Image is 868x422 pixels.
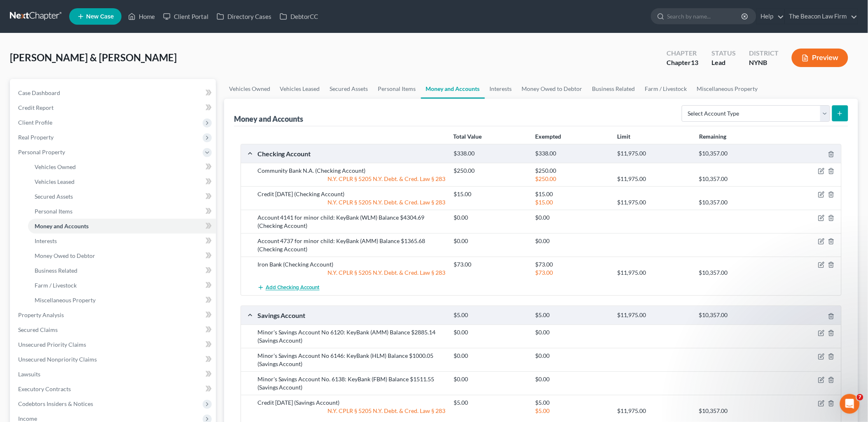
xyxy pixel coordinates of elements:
[18,356,97,363] span: Unsecured Nonpriority Claims
[449,190,531,198] div: $15.00
[253,352,449,368] div: Minor's Savings Account No 6146: KeyBank (HLM) Balance $1000.05 (Savings Account)
[613,269,695,277] div: $11,975.00
[485,79,517,99] a: Interests
[711,49,736,58] div: Status
[253,175,449,183] div: N.Y. CPLR § 5205 N.Y. Debt. & Cred. Law § 283
[35,282,77,289] span: Farm / Livestock
[28,219,216,234] a: Money and Accounts
[35,297,96,304] span: Miscellaneous Property
[531,175,613,183] div: $250.00
[35,267,77,274] span: Business Related
[613,198,695,206] div: $11,975.00
[12,352,216,367] a: Unsecured Nonpriority Claims
[587,79,640,99] a: Business Related
[667,58,698,67] div: Chapter
[35,223,89,230] span: Money and Accounts
[253,311,449,320] div: Savings Account
[695,407,777,415] div: $10,357.00
[12,86,216,100] a: Case Dashboard
[531,167,613,175] div: $250.00
[224,79,275,99] a: Vehicles Owned
[449,237,531,245] div: $0.00
[213,9,276,24] a: Directory Cases
[253,237,449,253] div: Account 4737 for minor child: KeyBank (AMM) Balance $1365.68 (Checking Account)
[18,341,86,348] span: Unsecured Priority Claims
[449,328,531,336] div: $0.00
[325,79,373,99] a: Secured Assets
[531,407,613,415] div: $5.00
[28,234,216,248] a: Interests
[234,114,304,124] div: Money and Accounts
[159,9,213,24] a: Client Portal
[695,150,777,158] div: $10,357.00
[449,167,531,175] div: $250.00
[695,175,777,183] div: $10,357.00
[35,178,75,185] span: Vehicles Leased
[613,407,695,415] div: $11,975.00
[531,260,613,269] div: $73.00
[613,311,695,319] div: $11,975.00
[667,9,743,24] input: Search by name...
[517,79,587,99] a: Money Owed to Debtor
[699,133,726,140] strong: Remaining
[840,394,860,414] iframe: Intercom live chat
[18,89,60,96] span: Case Dashboard
[531,375,613,383] div: $0.00
[12,322,216,337] a: Secured Claims
[531,198,613,206] div: $15.00
[792,49,848,67] button: Preview
[253,149,449,158] div: Checking Account
[695,269,777,277] div: $10,357.00
[275,79,325,99] a: Vehicles Leased
[531,328,613,336] div: $0.00
[531,190,613,198] div: $15.00
[449,352,531,360] div: $0.00
[12,382,216,396] a: Executory Contracts
[531,150,613,158] div: $338.00
[257,280,320,295] button: Add Checking Account
[266,285,320,291] span: Add Checking Account
[18,311,64,318] span: Property Analysis
[749,49,779,58] div: District
[35,252,95,259] span: Money Owed to Debtor
[421,79,485,99] a: Money and Accounts
[12,337,216,352] a: Unsecured Priority Claims
[18,415,37,422] span: Income
[253,269,449,277] div: N.Y. CPLR § 5205 N.Y. Debt. & Cred. Law § 283
[12,367,216,382] a: Lawsuits
[617,133,630,140] strong: Limit
[857,394,863,401] span: 7
[10,51,177,63] span: [PERSON_NAME] & [PERSON_NAME]
[18,134,54,141] span: Real Property
[253,375,449,392] div: Minor's Savings Account No. 6138: KeyBank (FBM) Balance $1511.55 (Savings Account)
[18,119,52,126] span: Client Profile
[667,49,698,58] div: Chapter
[692,79,763,99] a: Miscellaneous Property
[28,293,216,308] a: Miscellaneous Property
[12,100,216,115] a: Credit Report
[757,9,784,24] a: Help
[531,352,613,360] div: $0.00
[449,150,531,158] div: $338.00
[640,79,692,99] a: Farm / Livestock
[749,58,779,67] div: NYNB
[531,269,613,277] div: $73.00
[276,9,322,24] a: DebtorCC
[711,58,736,67] div: Lead
[253,260,449,269] div: Iron Bank (Checking Account)
[613,150,695,158] div: $11,975.00
[28,189,216,204] a: Secured Assets
[695,311,777,319] div: $10,357.00
[253,328,449,345] div: Minor's Savings Account No 6120: KeyBank (AMM) Balance $2885.14 (Savings Account)
[35,163,76,170] span: Vehicles Owned
[18,104,54,111] span: Credit Report
[28,204,216,219] a: Personal Items
[449,311,531,319] div: $5.00
[253,399,449,407] div: Credit [DATE] (Savings Account)
[785,9,858,24] a: The Beacon Law Firm
[12,308,216,322] a: Property Analysis
[18,371,40,378] span: Lawsuits
[536,133,562,140] strong: Exempted
[18,400,93,407] span: Codebtors Insiders & Notices
[35,193,73,200] span: Secured Assets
